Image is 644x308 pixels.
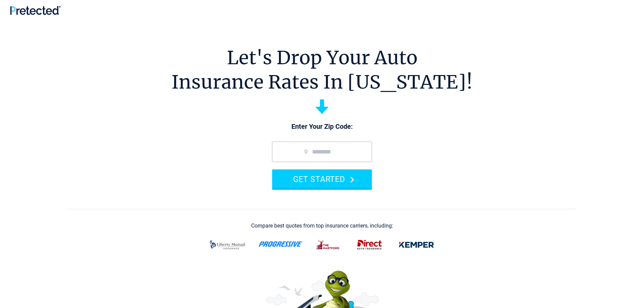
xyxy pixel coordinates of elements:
img: direct [353,236,386,254]
img: liberty [206,236,250,254]
button: GET STARTED [272,169,372,189]
div: Compare best quotes from top insurance carriers, including: [251,223,393,229]
input: zip code [272,142,372,162]
img: progressive [258,241,304,247]
img: Pretected Logo [10,6,61,15]
img: kemper [394,236,439,254]
p: Enter Your Zip Code: [265,122,379,132]
img: thehartford [312,236,345,254]
h1: Let's Drop Your Auto Insurance Rates In [US_STATE]! [171,46,473,94]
